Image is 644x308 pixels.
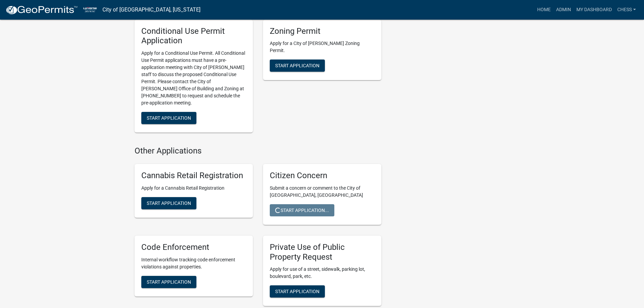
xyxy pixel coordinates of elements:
[147,279,191,284] span: Start Application
[102,4,200,16] a: City of [GEOGRAPHIC_DATA], [US_STATE]
[270,185,375,199] p: Submit a concern or comment to the City of [GEOGRAPHIC_DATA], [GEOGRAPHIC_DATA]
[270,204,334,216] button: Start Application...
[270,242,375,262] h5: Private Use of Public Property Request
[141,26,246,46] h5: Conditional Use Permit Application
[270,26,375,36] h5: Zoning Permit
[141,171,246,181] h5: Cannabis Retail Registration
[141,185,246,192] p: Apply for a Cannabis Retail Registration
[270,60,325,72] button: Start Application
[141,50,246,106] p: Apply for a Conditional Use Permit. All Conditional Use Permit applications must have a pre-appli...
[141,276,196,288] button: Start Application
[270,266,375,280] p: Apply for use of a street, sidewalk, parking lot, boulevard, park, etc.
[275,63,319,68] span: Start Application
[270,285,325,298] button: Start Application
[574,3,615,16] a: My Dashboard
[147,200,191,206] span: Start Application
[553,3,574,16] a: Admin
[141,197,196,209] button: Start Application
[275,289,319,294] span: Start Application
[615,3,639,16] a: chess
[275,207,329,213] span: Start Application...
[270,171,375,181] h5: Citizen Concern
[534,3,553,16] a: Home
[141,242,246,252] h5: Code Enforcement
[141,256,246,270] p: Internal workflow tracking code enforcement violations against properties.
[270,40,375,54] p: Apply for a City of [PERSON_NAME] Zoning Permit.
[141,112,196,124] button: Start Application
[83,5,97,14] img: City of Luverne, Minnesota
[135,146,381,156] h4: Other Applications
[147,115,191,121] span: Start Application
